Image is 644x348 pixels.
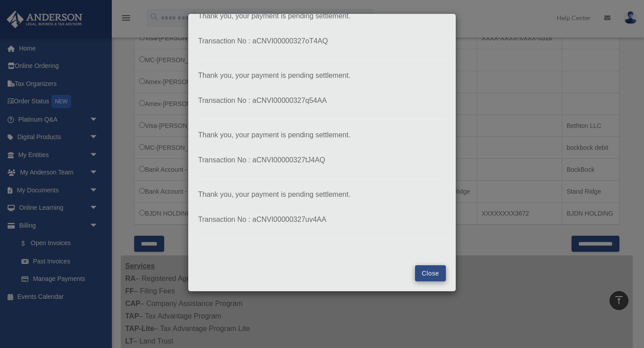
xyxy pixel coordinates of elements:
button: Close [415,265,446,281]
p: Thank you, your payment is pending settlement. [198,10,446,22]
p: Thank you, your payment is pending settlement. [198,129,446,141]
p: Transaction No : aCNVI00000327oT4AQ [198,35,446,47]
p: Transaction No : aCNVI00000327uv4AA [198,213,446,226]
p: Thank you, your payment is pending settlement. [198,69,446,82]
p: Thank you, your payment is pending settlement. [198,188,446,201]
p: Transaction No : aCNVI00000327q54AA [198,94,446,107]
p: Transaction No : aCNVI00000327tJ4AQ [198,154,446,166]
